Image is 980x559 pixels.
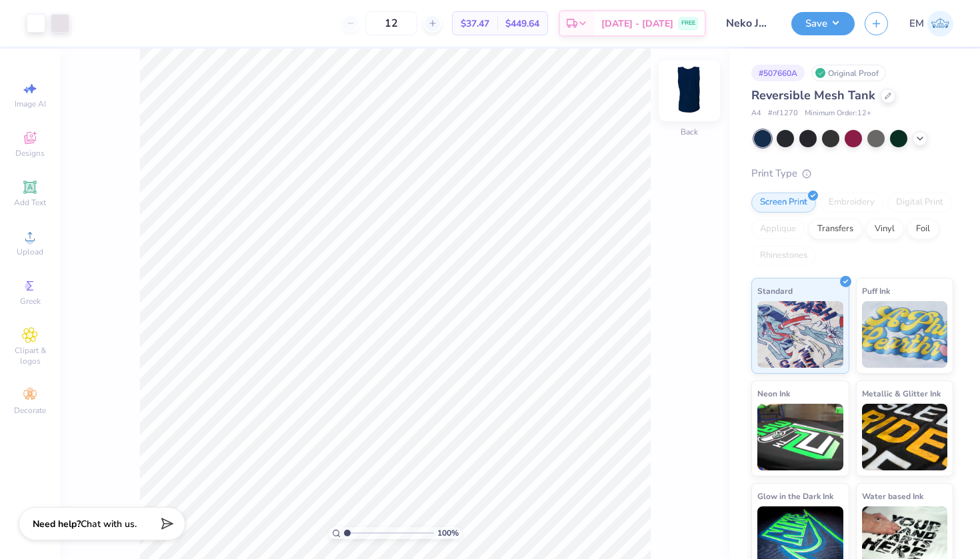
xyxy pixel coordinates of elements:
img: Metallic & Glitter Ink [862,404,948,470]
div: Screen Print [751,193,816,213]
div: Transfers [809,219,862,239]
img: Puff Ink [862,301,948,368]
input: Untitled Design [716,10,781,37]
span: Image AI [15,99,46,109]
span: Metallic & Glitter Ink [862,386,941,400]
span: $37.47 [461,17,489,31]
div: Back [681,126,698,138]
span: Standard [757,284,793,298]
div: Original Proof [811,65,886,81]
div: Embroidery [820,193,883,213]
div: Print Type [751,166,953,181]
span: FREE [681,19,695,28]
span: EM [909,16,924,31]
span: Chat with us. [81,518,137,530]
button: Save [791,12,855,35]
span: Designs [15,148,45,159]
span: Reversible Mesh Tank [751,87,875,103]
span: 100 % [437,527,459,539]
span: Upload [17,247,43,257]
div: Vinyl [866,219,903,239]
span: $449.64 [505,17,539,31]
img: Neon Ink [757,404,843,470]
span: # nf1270 [768,108,798,119]
img: Standard [757,301,843,368]
div: # 507660A [751,65,805,81]
span: Clipart & logos [7,345,53,366]
div: Applique [751,219,805,239]
span: Decorate [14,405,46,416]
div: Foil [907,219,939,239]
span: Puff Ink [862,284,890,298]
div: Digital Print [887,193,952,213]
span: Add Text [14,197,46,208]
img: Elsa Mawani [927,11,953,37]
a: EM [909,11,953,37]
span: Glow in the Dark Ink [757,489,833,503]
span: Neon Ink [757,386,790,400]
span: [DATE] - [DATE] [601,17,673,31]
span: Greek [20,296,41,306]
input: – – [365,11,417,35]
span: Minimum Order: 12 + [805,108,871,119]
div: Rhinestones [751,246,816,266]
span: Water based Ink [862,489,923,503]
strong: Need help? [33,518,81,530]
img: Back [663,64,716,117]
span: A4 [751,108,761,119]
